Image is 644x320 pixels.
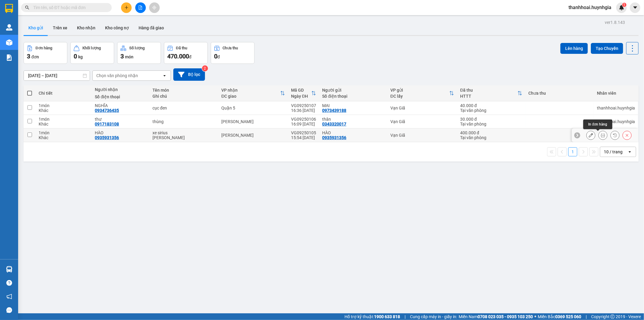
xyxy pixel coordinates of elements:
[167,53,189,60] span: 470.000
[129,46,145,50] div: Số lượng
[96,73,138,79] div: Chọn văn phòng nhận
[291,135,316,140] div: 15:54 [DATE]
[568,147,577,156] button: 1
[164,42,208,64] button: Đã thu470.000đ
[564,4,616,11] span: thanhhoai.huynhgia
[460,122,522,126] div: Tại văn phòng
[221,133,285,138] div: [PERSON_NAME]
[322,122,346,126] div: 0343320017
[120,53,124,60] span: 3
[39,122,89,126] div: Khác
[322,117,384,122] div: thân
[149,2,160,13] button: aim
[630,2,640,13] button: caret-down
[6,39,12,46] img: warehouse-icon
[390,119,454,124] div: Vạn Giã
[121,2,132,13] button: plus
[39,91,89,96] div: Chi tiết
[390,133,454,138] div: Vạn Giã
[152,135,215,140] div: THEO KHÁCH
[555,314,581,319] strong: 0369 525 060
[291,88,311,93] div: Mã GD
[152,119,215,124] div: thùng
[5,20,47,28] div: 0973439188
[6,54,12,61] img: solution-icon
[152,130,215,135] div: xe sirius
[534,315,536,318] span: ⚪️
[95,117,146,122] div: thư
[560,43,588,54] button: Lên hàng
[374,314,400,319] strong: 1900 633 818
[622,3,626,7] sup: 1
[39,103,89,108] div: 1 món
[48,21,72,35] button: Trên xe
[5,4,13,13] img: logo-vxr
[95,94,146,99] div: Số điện thoại
[591,43,623,54] button: Tạo Chuyến
[390,88,449,93] div: VP gửi
[5,12,47,20] div: MAI
[95,87,146,92] div: Người nhận
[627,149,632,154] svg: open
[390,106,454,110] div: Vạn Giã
[610,315,615,319] span: copyright
[390,94,449,99] div: ĐC lấy
[459,313,533,320] span: Miền Nam
[36,46,52,50] div: Đơn hàng
[322,103,384,108] div: MAI
[176,46,187,50] div: Đã thu
[33,4,104,11] input: Tìm tên, số ĐT hoặc mã đơn
[405,313,405,320] span: |
[460,130,522,135] div: 400.000 đ
[291,103,316,108] div: VG09250107
[6,307,12,313] span: message
[460,94,517,99] div: HTTT
[583,119,612,129] div: In đơn hàng
[82,46,101,50] div: Khối lượng
[152,5,156,10] span: aim
[95,135,119,140] div: 0935931356
[291,94,311,99] div: Ngày ĐH
[322,94,384,99] div: Số điện thoại
[217,54,220,59] span: đ
[202,65,208,71] sup: 2
[460,117,522,122] div: 30.000 đ
[633,5,638,10] span: caret-down
[125,54,133,59] span: món
[221,94,280,99] div: ĐC giao
[460,88,517,93] div: Đã thu
[100,21,134,35] button: Kho công nợ
[5,43,94,50] div: Tên hàng: cục đen ( : 1 )
[597,106,635,110] div: thanhhoai.huynhgia
[218,85,288,101] th: Toggle SortBy
[24,71,90,80] input: Select a date range.
[291,130,316,135] div: VG09250105
[52,12,94,20] div: NGHĨA
[70,42,114,64] button: Khối lượng0kg
[457,85,525,101] th: Toggle SortBy
[223,46,238,50] div: Chưa thu
[291,122,316,126] div: 16:09 [DATE]
[27,53,30,60] span: 3
[74,53,77,60] span: 0
[538,313,581,320] span: Miền Bắc
[152,94,215,99] div: Ghi chú
[410,313,457,320] span: Cung cấp máy in - giấy in:
[221,119,285,124] div: [PERSON_NAME]
[460,108,522,113] div: Tại văn phòng
[322,135,346,140] div: 0935931356
[5,32,23,39] span: Đã thu :
[152,106,215,110] div: cục đen
[134,21,169,35] button: Hàng đã giao
[619,5,624,10] img: icon-new-feature
[95,103,146,108] div: NGHĨA
[6,24,12,31] img: warehouse-icon
[604,149,623,155] div: 10 / trang
[138,5,143,10] span: file-add
[135,2,146,13] button: file-add
[623,3,625,7] span: 1
[221,88,280,93] div: VP nhận
[52,5,94,12] div: Quận 5
[6,280,12,286] span: question-circle
[52,20,94,28] div: 0934736435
